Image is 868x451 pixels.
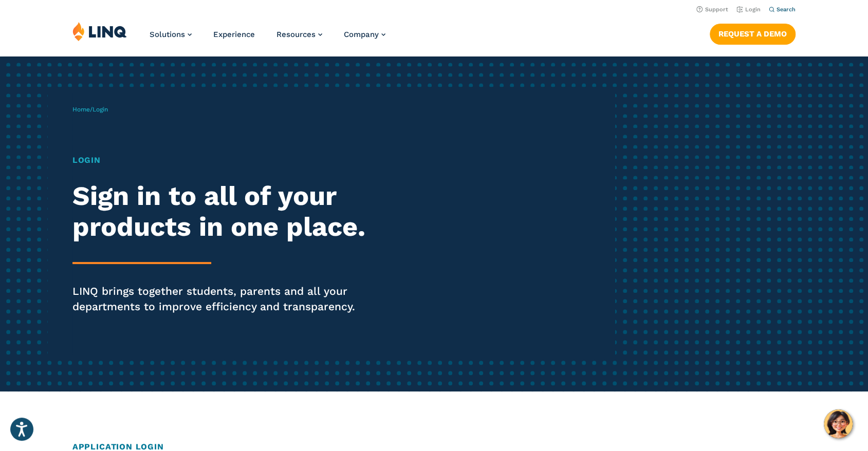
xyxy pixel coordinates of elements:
span: Search [777,6,796,13]
a: Company [344,30,385,39]
a: Support [696,6,728,13]
span: / [72,106,108,113]
span: Resources [276,30,316,39]
a: Solutions [150,30,192,39]
img: LINQ | K‑12 Software [72,22,127,41]
h1: Login [72,154,407,166]
a: Experience [213,30,255,39]
button: Hello, have a question? Let’s chat. [824,409,853,438]
span: Solutions [150,30,185,39]
a: Request a Demo [710,24,796,44]
a: Home [72,106,90,113]
nav: Primary Navigation [150,22,385,55]
span: Company [344,30,379,39]
a: Login [736,6,761,13]
a: Resources [276,30,322,39]
nav: Button Navigation [710,22,796,44]
button: Open Search Bar [769,6,796,13]
span: Login [93,106,108,113]
p: LINQ brings together students, parents and all your departments to improve efficiency and transpa... [72,284,407,314]
h2: Sign in to all of your products in one place. [72,181,407,242]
